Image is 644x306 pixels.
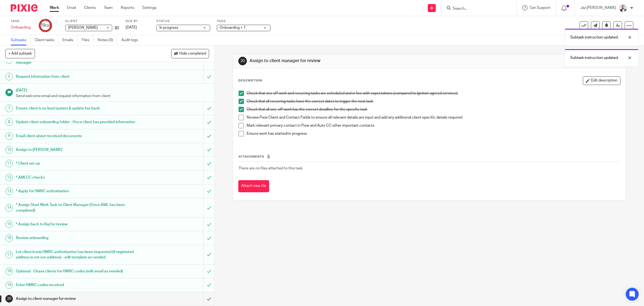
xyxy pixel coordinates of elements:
[583,76,620,85] button: Edit description
[16,173,137,182] h1: * AMLCC checks
[98,35,117,45] a: Notes (0)
[104,5,113,10] a: Team
[16,159,137,168] h1: * Client set-up
[16,248,137,262] h1: Let client know HMRC authorisation has been requested (if registered address is not our address) ...
[570,55,619,61] p: Subtask instruction updated.
[5,105,13,112] div: 7
[16,132,137,140] h1: Email client about received documents
[5,220,13,228] div: 15
[5,160,13,167] div: 11
[142,5,156,10] a: Settings
[5,295,13,303] div: 20
[16,201,137,215] h1: * Assign Start Work Task to Client Manager (Once AML has been completed)
[5,234,13,242] div: 16
[11,25,32,30] div: Onboarding
[16,73,137,81] h1: Request information from client
[250,58,441,64] h1: Assign to client manager for review
[570,35,619,40] p: Subtask instruction updated.
[5,174,13,181] div: 12
[41,22,50,29] div: 19
[179,52,206,56] span: Hide completed
[16,146,137,154] h1: Assign to [PERSON_NAME]
[16,295,137,303] h1: Assign to client manager for review
[16,187,137,195] h1: * Apply for HMRC authorisation
[5,73,13,80] div: 5
[238,57,247,65] div: 20
[11,4,38,12] img: Pixie
[171,49,209,58] button: Hide completed
[5,118,13,126] div: 8
[50,5,59,10] a: Work
[16,281,137,289] h1: Enter HMRC codes received
[65,19,119,23] label: Client
[247,91,620,96] p: Check that one off work and recurring tasks are scheduled and in line with expectations (compared...
[121,35,142,45] a: Audit logs
[5,204,13,212] div: 14
[16,118,137,126] h1: Update client onboarding folder - Once client has provided information
[67,5,76,10] a: Email
[121,5,134,10] a: Reports
[159,26,178,30] span: In progress
[84,5,96,10] a: Clients
[11,19,32,23] label: Task
[247,115,620,120] p: Review Pixie Client and Contact Fields to ensure all relevant details are input and add any addit...
[16,86,209,93] h1: [DATE]
[247,99,620,104] p: Check that all recurring tasks have the correct dates to trigger the next task
[35,35,58,45] a: Client tasks
[16,104,137,112] h1: Ensure client is on lead system & update fee bank
[5,251,13,258] div: 17
[619,4,627,12] img: 48292-0008-compressed%20square.jpg
[239,155,264,158] span: Attachments
[11,35,31,45] a: Subtasks
[16,234,137,242] h1: Review onboarding
[68,26,98,30] span: [PERSON_NAME]
[5,49,35,58] button: + Add subtask
[5,281,13,289] div: 19
[247,107,620,112] p: Check that all one-off work has the correct deadline for the specific task
[238,79,262,83] p: Description
[238,180,269,192] button: Attach new file
[126,19,150,23] label: Due by
[63,35,78,45] a: Emails
[220,26,246,30] span: Onboarding + 1
[5,187,13,195] div: 13
[247,131,620,136] p: Ensure work has started/in progress
[82,35,94,45] a: Files
[126,26,137,29] span: [DATE]
[5,268,13,275] div: 18
[45,24,50,27] small: /20
[156,19,210,23] label: Status
[217,19,270,23] label: Tags
[16,267,137,275] h1: Optional - Chase clients for HMRC codes (edit email as needed)
[16,220,137,228] h1: * Assign back to Raj for review
[239,166,303,170] span: There are no files attached to this task.
[5,132,13,140] div: 9
[5,146,13,154] div: 10
[16,93,209,99] p: Send welcome email and request information from client
[247,123,620,128] p: Mark relevant primary contact in Pixie and Auto CC other important contacts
